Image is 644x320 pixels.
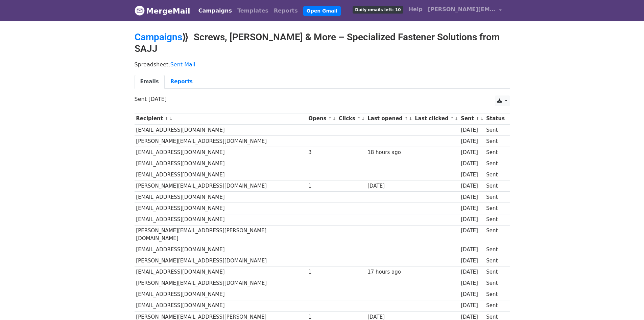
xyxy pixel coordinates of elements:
[135,203,307,214] td: [EMAIL_ADDRESS][DOMAIN_NAME]
[303,6,341,16] a: Open Gmail
[484,124,506,135] td: Sent
[135,147,307,158] td: [EMAIL_ADDRESS][DOMAIN_NAME]
[165,75,198,89] a: Reports
[308,182,335,190] div: 1
[165,116,168,121] a: ↑
[484,135,506,147] td: Sent
[459,113,484,124] th: Sent
[484,203,506,214] td: Sent
[461,205,483,212] div: [DATE]
[135,124,307,135] td: [EMAIL_ADDRESS][DOMAIN_NAME]
[476,116,479,121] a: ↑
[461,216,483,223] div: [DATE]
[135,192,307,203] td: [EMAIL_ADDRESS][DOMAIN_NAME]
[135,266,307,278] td: [EMAIL_ADDRESS][DOMAIN_NAME]
[484,180,506,192] td: Sent
[357,116,361,121] a: ↑
[484,289,506,300] td: Sent
[409,116,412,121] a: ↓
[455,116,458,121] a: ↓
[484,169,506,180] td: Sent
[367,268,411,276] div: 17 hours ago
[328,116,332,121] a: ↑
[135,158,307,169] td: [EMAIL_ADDRESS][DOMAIN_NAME]
[461,257,483,265] div: [DATE]
[135,244,307,255] td: [EMAIL_ADDRESS][DOMAIN_NAME]
[361,116,365,121] a: ↓
[135,289,307,300] td: [EMAIL_ADDRESS][DOMAIN_NAME]
[169,116,173,121] a: ↓
[413,113,459,124] th: Last clicked
[484,214,506,225] td: Sent
[235,4,271,18] a: Templates
[461,149,483,156] div: [DATE]
[461,171,483,179] div: [DATE]
[484,147,506,158] td: Sent
[484,278,506,289] td: Sent
[271,4,301,18] a: Reports
[484,225,506,244] td: Sent
[337,113,366,124] th: Clicks
[333,116,336,121] a: ↓
[135,95,510,103] p: Sent [DATE]
[135,278,307,289] td: [PERSON_NAME][EMAIL_ADDRESS][DOMAIN_NAME]
[461,137,483,145] div: [DATE]
[135,5,145,16] img: MergeMail logo
[135,31,510,54] h2: ⟫ Screws, [PERSON_NAME] & More – Specialized Fastener Solutions from SAJJ
[406,3,425,16] a: Help
[461,246,483,254] div: [DATE]
[461,227,483,235] div: [DATE]
[135,225,307,244] td: [PERSON_NAME][EMAIL_ADDRESS][PERSON_NAME][DOMAIN_NAME]
[484,255,506,266] td: Sent
[350,3,406,16] a: Daily emails left: 10
[353,6,403,14] span: Daily emails left: 10
[450,116,454,121] a: ↑
[484,192,506,203] td: Sent
[461,268,483,276] div: [DATE]
[135,255,307,266] td: [PERSON_NAME][EMAIL_ADDRESS][DOMAIN_NAME]
[170,61,195,68] a: Sent Mail
[425,3,504,19] a: [PERSON_NAME][EMAIL_ADDRESS][DOMAIN_NAME]
[480,116,484,121] a: ↓
[484,266,506,278] td: Sent
[135,113,307,124] th: Recipient
[308,268,335,276] div: 1
[307,113,337,124] th: Opens
[135,31,182,43] a: Campaigns
[461,126,483,134] div: [DATE]
[484,113,506,124] th: Status
[308,149,335,156] div: 3
[366,113,413,124] th: Last opened
[367,149,411,156] div: 18 hours ago
[484,244,506,255] td: Sent
[484,158,506,169] td: Sent
[135,300,307,311] td: [EMAIL_ADDRESS][DOMAIN_NAME]
[461,279,483,287] div: [DATE]
[135,214,307,225] td: [EMAIL_ADDRESS][DOMAIN_NAME]
[404,116,408,121] a: ↑
[461,302,483,310] div: [DATE]
[135,135,307,147] td: [PERSON_NAME][EMAIL_ADDRESS][DOMAIN_NAME]
[135,169,307,180] td: [EMAIL_ADDRESS][DOMAIN_NAME]
[461,291,483,298] div: [DATE]
[135,4,190,18] a: MergeMail
[461,182,483,190] div: [DATE]
[428,5,496,14] span: [PERSON_NAME][EMAIL_ADDRESS][DOMAIN_NAME]
[196,4,235,18] a: Campaigns
[135,75,165,89] a: Emails
[135,180,307,192] td: [PERSON_NAME][EMAIL_ADDRESS][DOMAIN_NAME]
[461,160,483,168] div: [DATE]
[461,193,483,201] div: [DATE]
[135,61,510,68] p: Spreadsheet:
[484,300,506,311] td: Sent
[367,182,411,190] div: [DATE]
